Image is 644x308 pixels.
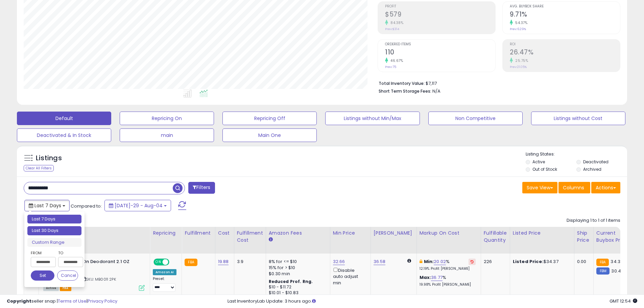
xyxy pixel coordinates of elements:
small: 25.75% [513,58,528,63]
div: Amazon Fees [269,230,327,237]
a: Terms of Use [58,298,87,304]
small: 84.38% [388,20,403,25]
div: Title [42,230,147,237]
span: | SKU: MB0011 2PK [80,277,116,282]
div: Current Buybox Price [596,230,631,244]
a: 32.66 [333,258,345,265]
b: Lavilin Roll On Deodorant 2.1 OZ (2pack) [57,259,140,273]
small: FBM [596,267,610,275]
div: Fulfillable Quantity [484,230,507,244]
button: Main One [222,128,317,142]
button: main [120,128,214,142]
h2: 110 [385,48,495,57]
div: Clear All Filters [24,165,54,171]
small: FBA [185,259,197,266]
small: Prev: 21.05% [510,65,527,69]
div: Listed Price [513,230,571,237]
button: Repricing Off [222,112,317,125]
label: Deactivated [583,159,609,165]
span: 2025-08-12 12:54 GMT [610,298,637,304]
span: 34.37 [611,258,623,265]
div: 226 [484,259,505,265]
a: 36.77 [431,274,443,281]
p: 12.19% Profit [PERSON_NAME] [420,266,476,271]
div: $34.37 [513,259,569,265]
a: 36.58 [374,258,386,265]
div: Preset: [153,277,176,292]
div: seller snap | | [7,298,117,305]
li: Last 30 Days [27,226,81,235]
button: Default [17,112,111,125]
div: $0.30 min [269,271,325,277]
div: Min Price [333,230,368,237]
b: Reduced Prof. Rng. [269,279,313,284]
span: 30.47 [611,268,623,274]
b: Listed Price: [513,258,544,265]
div: Markup on Cost [420,230,478,237]
div: Fulfillment [185,230,212,237]
label: To [58,250,78,256]
div: Amazon AI [153,269,176,275]
b: Short Term Storage Fees: [379,88,431,94]
div: 15% for > $10 [269,265,325,271]
small: 54.37% [513,20,527,25]
button: Actions [591,182,620,193]
div: ASIN: [43,259,145,290]
span: N/A [432,88,440,94]
div: % [420,259,476,271]
button: Save View [522,182,557,193]
small: Prev: $314 [385,27,399,31]
span: [DATE]-29 - Aug-04 [115,202,163,209]
span: Ordered Items [385,43,495,46]
div: Displaying 1 to 1 of 1 items [567,217,620,224]
span: Columns [563,184,584,191]
div: Last InventoryLab Update: 3 hours ago. [228,298,637,305]
div: [PERSON_NAME] [374,230,414,237]
span: ROI [510,43,620,46]
h2: 26.47% [510,48,620,57]
div: 3.9 [237,259,261,265]
div: 0.00 [577,259,588,265]
button: Listings without Cost [531,112,625,125]
div: Fulfillment Cost [237,230,263,244]
button: Last 7 Days [24,200,70,211]
a: 20.02 [434,258,446,265]
small: Prev: 6.29% [510,27,526,31]
label: From [31,250,54,256]
span: Profit [385,5,495,8]
strong: Copyright [7,298,31,304]
button: Cancel [57,270,78,281]
h2: $579 [385,10,495,20]
div: 8% for <= $10 [269,259,325,265]
button: Columns [558,182,590,193]
small: Prev: 75 [385,65,396,69]
span: Last 7 Days [34,202,61,209]
h5: Listings [36,153,62,163]
li: $7,117 [379,79,615,87]
b: Total Inventory Value: [379,80,425,86]
button: Non Competitive [428,112,523,125]
button: [DATE]-29 - Aug-04 [104,200,171,211]
span: OFF [168,259,179,265]
div: Cost [218,230,231,237]
li: Last 7 Days [27,215,81,224]
a: 19.88 [218,258,229,265]
small: Amazon Fees. [269,237,273,243]
th: The percentage added to the cost of goods (COGS) that forms the calculator for Min & Max prices. [416,227,481,254]
div: Ship Price [577,230,591,244]
button: Repricing On [120,112,214,125]
h2: 9.71% [510,10,620,20]
label: Active [532,159,545,165]
div: Disable auto adjust min [333,266,365,286]
a: Privacy Policy [88,298,117,304]
label: Archived [583,166,601,172]
small: FBA [596,259,609,266]
small: 46.67% [388,58,403,63]
b: Min: [424,258,434,265]
span: Compared to: [71,203,102,209]
button: Filters [188,182,215,194]
div: % [420,275,476,287]
button: Set [31,270,54,281]
p: 19.98% Profit [PERSON_NAME] [420,282,476,287]
b: Max: [420,274,431,281]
